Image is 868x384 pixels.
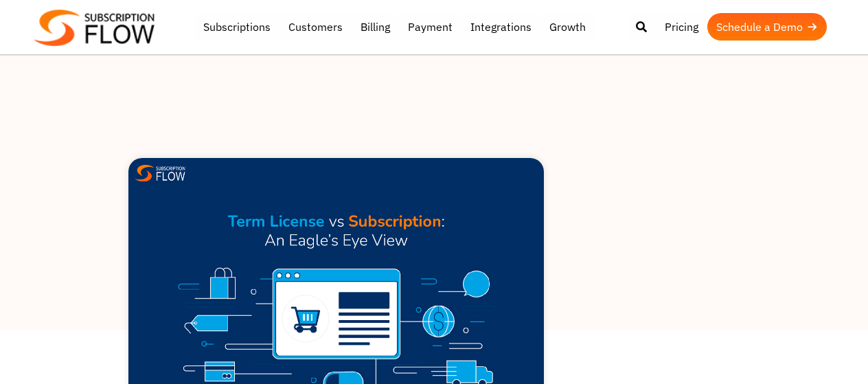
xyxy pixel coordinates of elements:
a: Growth [540,13,595,41]
a: Schedule a Demo [707,13,827,41]
a: Pricing [656,13,707,41]
a: Payment [399,13,461,41]
a: Integrations [461,13,540,41]
a: Subscriptions [194,13,279,41]
a: Billing [352,13,399,41]
a: Customers [279,13,352,41]
iframe: Intercom live chat [821,337,854,370]
img: Subscriptionflow [34,10,155,46]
